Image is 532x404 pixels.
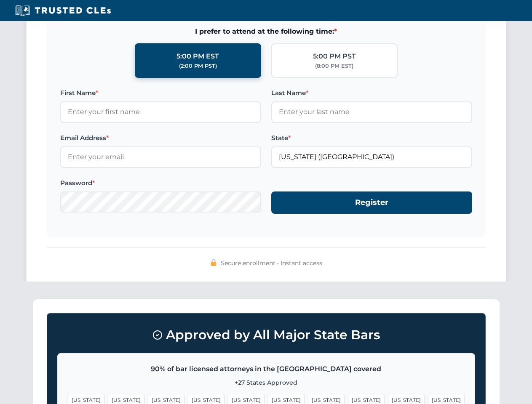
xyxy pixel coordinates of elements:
[60,133,261,143] label: Email Address
[60,146,261,167] input: Enter your email
[313,51,356,62] div: 5:00 PM PST
[271,191,472,214] button: Register
[60,88,261,98] label: First Name
[57,324,475,346] h3: Approved by All Major State Bars
[271,133,472,143] label: State
[60,26,472,37] span: I prefer to attend at the following time:
[60,101,261,122] input: Enter your first name
[221,258,322,268] span: Secure enrollment • Instant access
[60,178,261,188] label: Password
[271,88,472,98] label: Last Name
[315,62,353,70] div: (8:00 PM EST)
[176,51,219,62] div: 5:00 PM EST
[13,4,113,17] img: Trusted CLEs
[68,378,465,387] p: +27 States Approved
[68,364,465,375] p: 90% of bar licensed attorneys in the [GEOGRAPHIC_DATA] covered
[271,146,472,167] input: Florida (FL)
[179,62,217,70] div: (2:00 PM PST)
[271,101,472,122] input: Enter your last name
[210,259,217,266] img: 🔒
